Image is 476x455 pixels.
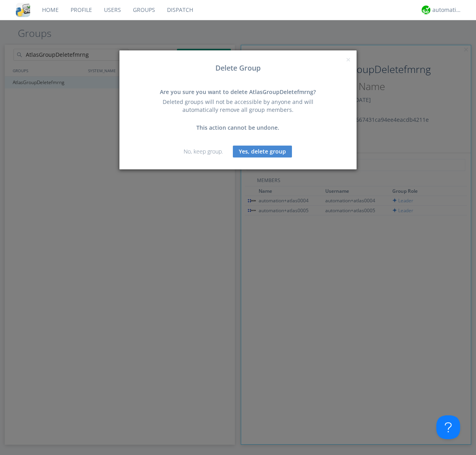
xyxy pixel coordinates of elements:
[432,6,462,14] div: automation+atlas
[153,98,323,114] div: Deleted groups will not be accessible by anyone and will automatically remove all group members.
[346,54,351,65] span: ×
[153,88,323,96] div: Are you sure you want to delete AtlasGroupDeletefmrng?
[422,6,430,14] img: d2d01cd9b4174d08988066c6d424eccd
[16,3,30,17] img: cddb5a64eb264b2086981ab96f4c1ba7
[153,124,323,132] div: This action cannot be undone.
[233,146,292,157] button: Yes, delete group
[125,64,351,72] h3: Delete Group
[184,148,223,155] a: No, keep group.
